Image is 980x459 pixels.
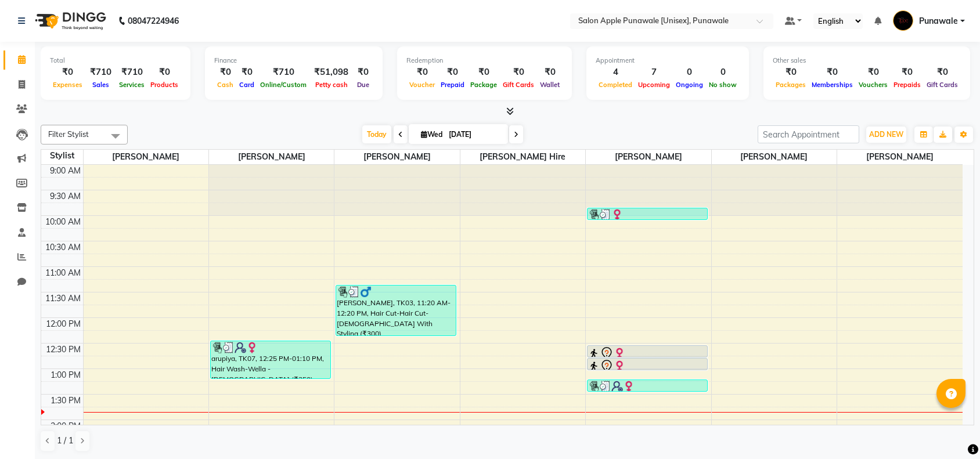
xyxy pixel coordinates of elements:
[211,341,330,378] div: arupiya, TK07, 12:25 PM-01:10 PM, Hair Wash-Wella -[DEMOGRAPHIC_DATA] (₹350)
[869,130,903,139] span: ADD NEW
[406,66,438,79] div: ₹0
[147,66,181,79] div: ₹0
[445,126,503,143] input: 2025-09-03
[43,216,83,228] div: 10:00 AM
[84,150,208,164] span: [PERSON_NAME]
[712,150,837,164] span: [PERSON_NAME]
[406,81,438,89] span: Voucher
[57,435,73,447] span: 1 / 1
[309,66,353,79] div: ₹51,098
[773,66,809,79] div: ₹0
[809,66,856,79] div: ₹0
[758,125,859,143] input: Search Appointment
[362,125,391,143] span: Today
[773,56,961,66] div: Other sales
[236,81,257,89] span: Card
[588,380,707,391] div: arupiya, TK07, 01:10 PM-01:25 PM, Threading-Upper Lips-[DEMOGRAPHIC_DATA] (₹30)
[353,66,373,79] div: ₹0
[147,81,181,89] span: Products
[893,10,913,31] img: Punawale
[116,81,147,89] span: Services
[438,81,467,89] span: Prepaid
[856,66,891,79] div: ₹0
[635,66,673,79] div: 7
[537,66,563,79] div: ₹0
[891,66,924,79] div: ₹0
[128,5,179,37] b: 08047224946
[596,81,635,89] span: Completed
[891,81,924,89] span: Prepaids
[50,81,85,89] span: Expenses
[209,150,334,164] span: [PERSON_NAME]
[596,56,740,66] div: Appointment
[438,66,467,79] div: ₹0
[43,267,83,279] div: 11:00 AM
[257,81,309,89] span: Online/Custom
[931,413,968,447] iframe: chat widget
[809,81,856,89] span: Memberships
[312,81,351,89] span: Petty cash
[467,66,500,79] div: ₹0
[50,56,181,66] div: Total
[48,420,83,432] div: 2:00 PM
[537,81,563,89] span: Wallet
[418,130,445,139] span: Wed
[588,208,707,219] div: janavi c, TK01, 09:50 AM-10:05 AM, Threading-Upper Lips-[DEMOGRAPHIC_DATA] (₹30)
[334,150,459,164] span: [PERSON_NAME]
[116,66,147,79] div: ₹710
[41,150,83,162] div: Stylist
[406,56,563,66] div: Redemption
[48,129,89,139] span: Filter Stylist
[460,150,585,164] span: [PERSON_NAME] Hire
[588,346,707,357] div: [PERSON_NAME], TK02, 12:30 PM-12:45 PM, Threading-Eyebrows-[DEMOGRAPHIC_DATA]
[336,285,456,335] div: [PERSON_NAME], TK03, 11:20 AM-12:20 PM, Hair Cut-Hair Cut-[DEMOGRAPHIC_DATA] With Styling (₹300)
[673,81,706,89] span: Ongoing
[773,81,809,89] span: Packages
[919,15,958,27] span: Punawale
[924,66,961,79] div: ₹0
[43,292,83,305] div: 11:30 AM
[50,66,85,79] div: ₹0
[48,395,83,407] div: 1:30 PM
[635,81,673,89] span: Upcoming
[866,127,906,143] button: ADD NEW
[500,81,537,89] span: Gift Cards
[214,81,236,89] span: Cash
[43,241,83,254] div: 10:30 AM
[236,66,257,79] div: ₹0
[706,81,740,89] span: No show
[467,81,500,89] span: Package
[588,359,707,370] div: [PERSON_NAME], TK02, 12:45 PM-01:00 PM, Threading-Upper Lips-[DEMOGRAPHIC_DATA]
[48,369,83,381] div: 1:00 PM
[85,66,116,79] div: ₹710
[586,150,711,164] span: [PERSON_NAME]
[257,66,309,79] div: ₹710
[596,66,635,79] div: 4
[214,66,236,79] div: ₹0
[214,56,373,66] div: Finance
[500,66,537,79] div: ₹0
[354,81,372,89] span: Due
[44,318,83,330] div: 12:00 PM
[673,66,706,79] div: 0
[924,81,961,89] span: Gift Cards
[30,5,109,37] img: logo
[837,150,963,164] span: [PERSON_NAME]
[856,81,891,89] span: Vouchers
[706,66,740,79] div: 0
[48,165,83,177] div: 9:00 AM
[44,344,83,356] div: 12:30 PM
[89,81,112,89] span: Sales
[48,190,83,203] div: 9:30 AM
